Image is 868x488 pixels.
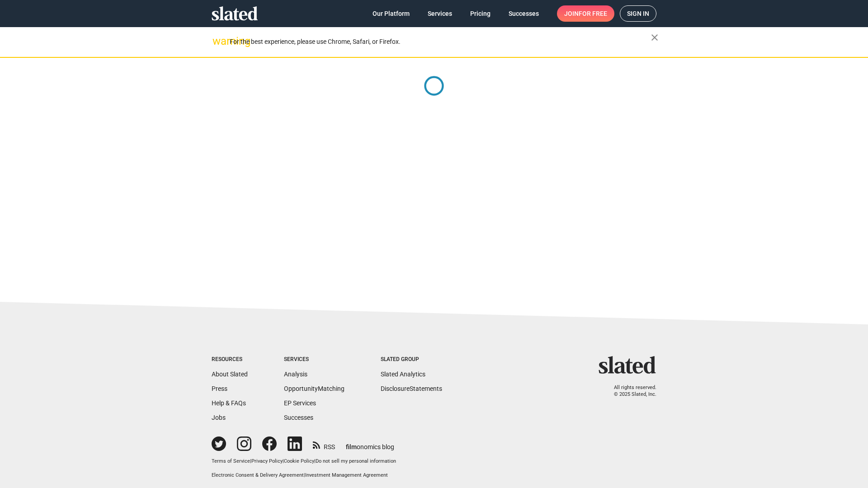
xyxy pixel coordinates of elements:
[470,5,491,22] span: Pricing
[316,458,396,465] button: Do not sell my personal information
[313,437,335,451] a: RSS
[212,371,248,378] a: About Slated
[212,356,248,363] div: Resources
[381,356,442,363] div: Slated Group
[284,371,307,378] a: Analysis
[283,458,284,464] span: |
[579,5,607,22] span: for free
[212,472,304,478] a: Electronic Consent & Delivery Agreement
[284,399,316,407] a: EP Services
[365,5,417,22] a: Our Platform
[305,472,388,478] a: Investment Management Agreement
[250,458,251,464] span: |
[212,458,250,464] a: Terms of Service
[212,399,246,407] a: Help & FAQs
[649,32,660,43] mat-icon: close
[428,5,452,22] span: Services
[463,5,498,22] a: Pricing
[314,458,316,464] span: |
[212,414,226,421] a: Jobs
[509,5,539,22] span: Successes
[346,443,357,450] span: film
[381,371,425,378] a: Slated Analytics
[627,6,649,21] span: Sign in
[381,385,442,392] a: DisclosureStatements
[284,458,314,464] a: Cookie Policy
[501,5,546,22] a: Successes
[212,36,223,47] mat-icon: warning
[346,436,394,451] a: filmonomics blog
[251,458,283,464] a: Privacy Policy
[604,385,656,398] p: All rights reserved. © 2025 Slated, Inc.
[304,472,305,478] span: |
[420,5,459,22] a: Services
[284,414,313,421] a: Successes
[284,356,344,363] div: Services
[284,385,344,392] a: OpportunityMatching
[212,385,227,392] a: Press
[373,5,410,22] span: Our Platform
[620,5,656,22] a: Sign in
[230,36,651,48] div: For the best experience, please use Chrome, Safari, or Firefox.
[564,5,607,22] span: Join
[557,5,614,22] a: Joinfor free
